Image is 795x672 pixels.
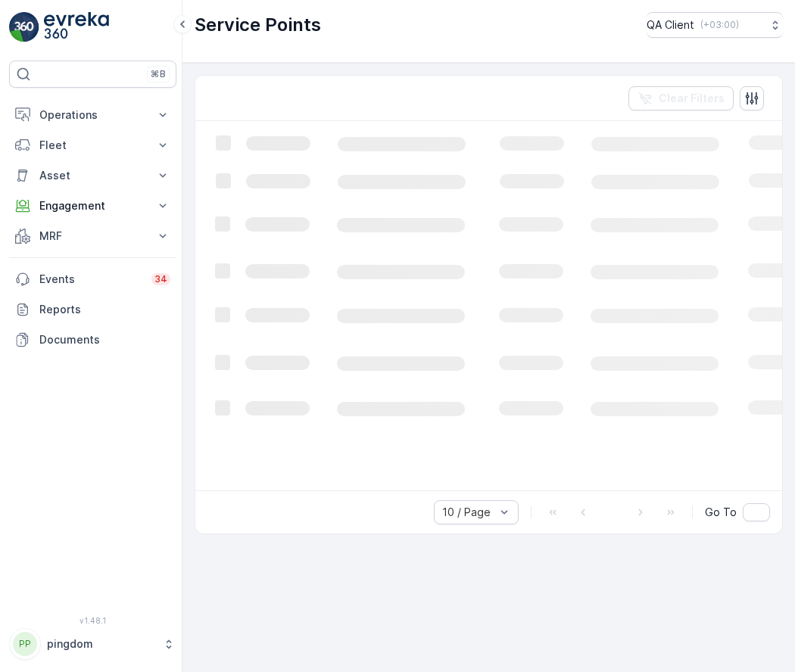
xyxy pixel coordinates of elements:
span: v 1.48.1 [9,616,176,625]
button: MRF [9,221,176,251]
a: Reports [9,294,176,325]
p: Service Points [195,13,321,37]
button: Operations [9,100,176,130]
p: Engagement [39,198,146,213]
p: Clear Filters [659,91,725,106]
p: ⌘B [151,68,166,80]
p: Events [39,272,142,287]
p: 34 [154,273,167,285]
button: Clear Filters [628,86,734,110]
p: pingdom [47,636,155,652]
a: Documents [9,325,176,355]
p: Reports [39,302,170,317]
button: Engagement [9,191,176,221]
div: PP [13,632,37,656]
p: Documents [39,332,170,347]
img: logo [9,12,39,42]
p: Fleet [39,138,146,153]
p: QA Client [647,17,694,33]
p: Operations [39,107,146,123]
p: Asset [39,168,146,183]
button: QA Client(+03:00) [647,12,783,38]
button: PPpingdom [9,628,176,660]
span: Go To [705,505,737,520]
button: Asset [9,160,176,191]
button: Fleet [9,130,176,160]
p: MRF [39,229,146,244]
a: Events34 [9,264,176,294]
img: logo_light-DOdMpM7g.png [44,12,109,42]
p: ( +03:00 ) [700,19,739,31]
